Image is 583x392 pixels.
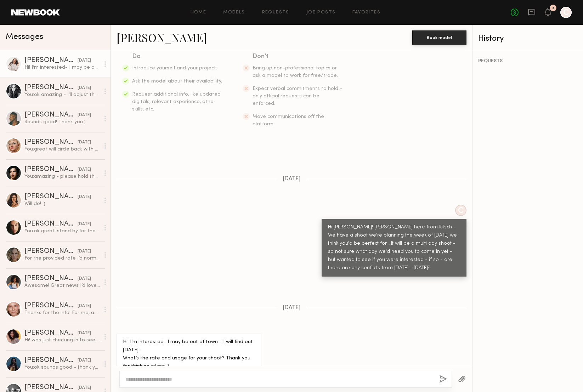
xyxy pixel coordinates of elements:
[191,10,206,15] a: Home
[24,255,100,262] div: For the provided rate I’d normally say one year.
[478,35,577,43] div: History
[78,194,91,200] div: [DATE]
[24,173,100,180] div: You: amazing - please hold the day for us - we'll reach out with scheduling shortly
[78,248,91,255] div: [DATE]
[223,10,245,15] a: Models
[24,228,100,234] div: You: ok great! stand by for the official booking
[478,59,577,64] div: REQUESTS
[78,85,91,91] div: [DATE]
[24,357,78,364] div: [PERSON_NAME]
[253,66,338,78] span: Bring up non-professional topics or ask a model to work for free/trade.
[328,223,460,272] div: Hi [PERSON_NAME]! [PERSON_NAME] here from Kitsch - We have a shoot we're planning the week of [DA...
[123,338,255,371] div: Hi! I’m interested- I may be out of town - I will find out [DATE]. What’s the rate and usage for ...
[283,176,301,182] span: [DATE]
[24,166,78,173] div: [PERSON_NAME]
[412,30,466,45] button: Book model
[24,221,78,228] div: [PERSON_NAME]
[78,112,91,119] div: [DATE]
[24,146,100,153] div: You: great will circle back with official booking soon
[78,385,91,391] div: [DATE]
[24,248,78,255] div: [PERSON_NAME]
[24,91,100,98] div: You: ok amazing - I'll adjust the booking
[78,139,91,146] div: [DATE]
[24,330,78,337] div: [PERSON_NAME]
[24,64,100,71] div: Hi! I’m interested- I may be out of town - I will find out [DATE]. What’s the rate and usage for ...
[6,33,43,41] span: Messages
[352,10,380,15] a: Favorites
[253,114,324,126] span: Move communications off the platform.
[283,305,301,311] span: [DATE]
[24,282,100,289] div: Awesome! Great news I’d love you work with your team :)
[24,119,100,125] div: Sounds good! Thank you:)
[24,302,78,309] div: [PERSON_NAME]
[253,52,343,62] div: Don’t
[24,384,78,391] div: [PERSON_NAME]
[78,275,91,282] div: [DATE]
[132,66,217,70] span: Introduce yourself and your project.
[262,10,289,15] a: Requests
[306,10,336,15] a: Job Posts
[78,303,91,309] div: [DATE]
[24,139,78,146] div: [PERSON_NAME]
[24,57,78,64] div: [PERSON_NAME]
[78,221,91,228] div: [DATE]
[24,200,100,207] div: Will do! :)
[412,34,466,40] a: Book model
[78,57,91,64] div: [DATE]
[117,30,207,45] a: [PERSON_NAME]
[560,7,572,18] a: C
[24,364,100,371] div: You: ok sounds good - thank you!
[78,330,91,337] div: [DATE]
[24,84,78,91] div: [PERSON_NAME]
[78,357,91,364] div: [DATE]
[24,309,100,316] div: Thanks for the info! For me, a full day would be better
[253,86,342,106] span: Expect verbal commitments to hold - only official requests can be enforced.
[78,166,91,173] div: [DATE]
[24,112,78,119] div: [PERSON_NAME]
[24,337,100,343] div: Hi! was just checking in to see if yall are still shooting this week? and if there is a specific ...
[24,193,78,200] div: [PERSON_NAME]
[132,79,222,84] span: Ask the model about their availability.
[552,6,554,10] div: 3
[24,275,78,282] div: [PERSON_NAME]
[132,92,221,112] span: Request additional info, like updated digitals, relevant experience, other skills, etc.
[132,52,223,62] div: Do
